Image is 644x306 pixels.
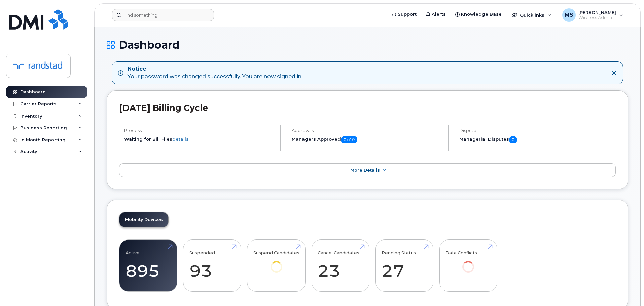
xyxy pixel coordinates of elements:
[382,244,427,288] a: Pending Status 27
[292,136,442,143] h5: Managers Approved
[128,65,302,81] div: Your password was changed successfully. You are now signed in.
[124,136,275,142] li: Waiting for Bill Files
[459,136,616,143] h5: Managerial Disputes
[172,136,189,142] a: details
[128,65,302,73] strong: Notice
[341,136,357,143] span: 0 of 0
[318,244,363,288] a: Cancel Candidates 23
[126,244,171,288] a: Active 895
[124,128,275,133] h4: Process
[292,128,442,133] h4: Approvals
[350,168,380,173] span: More Details
[189,244,235,288] a: Suspended 93
[445,244,491,282] a: Data Conflicts
[253,244,299,282] a: Suspend Candidates
[509,136,517,143] span: 0
[119,212,168,227] a: Mobility Devices
[107,39,628,51] h1: Dashboard
[459,128,616,133] h4: Disputes
[119,103,616,113] h2: [DATE] Billing Cycle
